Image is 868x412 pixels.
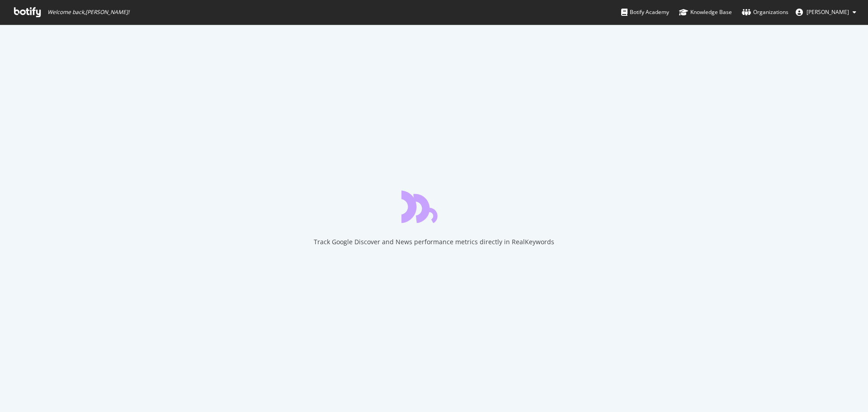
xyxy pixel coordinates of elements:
[788,5,863,19] button: [PERSON_NAME]
[47,9,129,16] span: Welcome back, [PERSON_NAME] !
[314,237,554,246] div: Track Google Discover and News performance metrics directly in RealKeywords
[679,8,732,17] div: Knowledge Base
[742,8,788,17] div: Organizations
[401,190,467,223] div: animation
[807,8,849,16] span: Tania Johnston
[621,8,669,17] div: Botify Academy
